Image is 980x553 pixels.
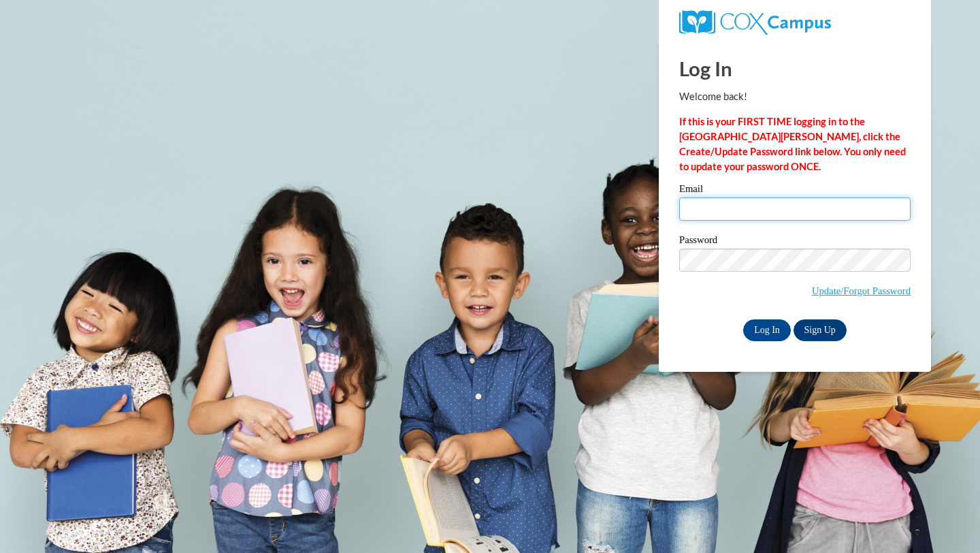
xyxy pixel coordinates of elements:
[679,54,911,82] h1: Log In
[679,10,831,35] img: COX Campus
[794,319,847,341] a: Sign Up
[679,16,831,27] a: COX Campus
[679,184,911,197] label: Email
[743,319,791,341] input: Log In
[679,89,911,104] p: Welcome back!
[812,285,911,296] a: Update/Forgot Password
[679,235,911,249] label: Password
[679,116,906,172] strong: If this is your FIRST TIME logging in to the [GEOGRAPHIC_DATA][PERSON_NAME], click the Create/Upd...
